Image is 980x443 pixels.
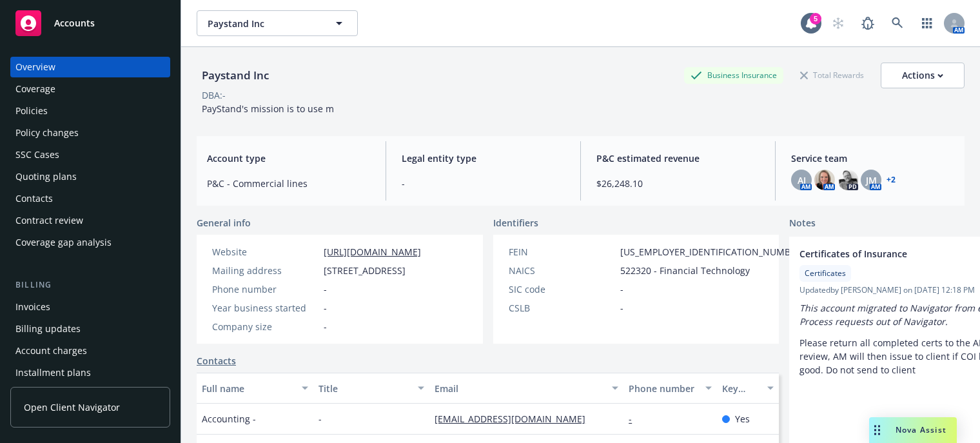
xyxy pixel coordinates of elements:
[318,382,411,395] div: Title
[402,177,565,190] span: -
[202,103,334,115] span: PayStand's mission is to use m
[10,232,170,253] a: Coverage gap analysis
[54,18,95,28] span: Accounts
[212,301,318,315] div: Year business started
[794,67,870,83] div: Total Rewards
[10,5,170,41] a: Accounts
[208,17,319,30] span: Paystand Inc
[10,279,170,291] div: Billing
[212,320,318,333] div: Company size
[10,123,170,143] a: Policy changes
[197,373,313,404] button: Full name
[212,245,318,259] div: Website
[10,144,170,165] a: SSC Cases
[869,417,885,443] div: Drag to move
[207,177,370,190] span: P&C - Commercial lines
[10,57,170,77] a: Overview
[435,382,604,395] div: Email
[838,170,858,190] img: photo
[620,245,805,259] span: [US_EMPLOYER_IDENTIFICATION_NUMBER]
[596,152,759,165] span: P&C estimated revenue
[15,362,91,383] div: Installment plans
[15,340,87,361] div: Account charges
[15,210,83,231] div: Contract review
[202,88,226,102] div: DBA: -
[197,10,358,36] button: Paystand Inc
[620,282,623,296] span: -
[212,282,318,296] div: Phone number
[717,373,779,404] button: Key contact
[10,188,170,209] a: Contacts
[629,413,642,425] a: -
[620,301,623,315] span: -
[402,152,565,165] span: Legal entity type
[15,144,59,165] div: SSC Cases
[15,57,55,77] div: Overview
[684,67,783,83] div: Business Insurance
[15,123,79,143] div: Policy changes
[10,166,170,187] a: Quoting plans
[814,170,835,190] img: photo
[10,297,170,317] a: Invoices
[15,297,50,317] div: Invoices
[324,320,327,333] span: -
[24,400,120,414] span: Open Client Navigator
[15,319,81,339] div: Billing updates
[10,340,170,361] a: Account charges
[435,413,596,425] a: [EMAIL_ADDRESS][DOMAIN_NAME]
[596,177,759,190] span: $26,248.10
[509,282,615,296] div: SIC code
[791,152,954,165] span: Service team
[15,101,48,121] div: Policies
[509,245,615,259] div: FEIN
[896,424,946,435] span: Nova Assist
[629,382,697,395] div: Phone number
[212,264,318,277] div: Mailing address
[15,188,53,209] div: Contacts
[887,176,896,184] a: +2
[855,10,881,36] a: Report a Bug
[722,382,759,395] div: Key contact
[429,373,623,404] button: Email
[493,216,538,230] span: Identifiers
[202,412,256,426] span: Accounting -
[866,173,877,187] span: JM
[789,216,816,231] span: Notes
[810,13,821,25] div: 5
[902,63,943,88] div: Actions
[623,373,716,404] button: Phone number
[318,412,322,426] span: -
[735,412,750,426] span: Yes
[197,354,236,368] a: Contacts
[798,173,806,187] span: AJ
[869,417,957,443] button: Nova Assist
[324,282,327,296] span: -
[825,10,851,36] a: Start snowing
[10,210,170,231] a: Contract review
[15,79,55,99] div: Coverage
[10,319,170,339] a: Billing updates
[15,166,77,187] div: Quoting plans
[207,152,370,165] span: Account type
[202,382,294,395] div: Full name
[197,67,274,84] div: Paystand Inc
[15,232,112,253] div: Coverage gap analysis
[914,10,940,36] a: Switch app
[324,301,327,315] span: -
[620,264,750,277] span: 522320 - Financial Technology
[805,268,846,279] span: Certificates
[10,362,170,383] a: Installment plans
[509,264,615,277] div: NAICS
[509,301,615,315] div: CSLB
[881,63,965,88] button: Actions
[324,264,406,277] span: [STREET_ADDRESS]
[10,101,170,121] a: Policies
[197,216,251,230] span: General info
[324,246,421,258] a: [URL][DOMAIN_NAME]
[10,79,170,99] a: Coverage
[885,10,910,36] a: Search
[313,373,430,404] button: Title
